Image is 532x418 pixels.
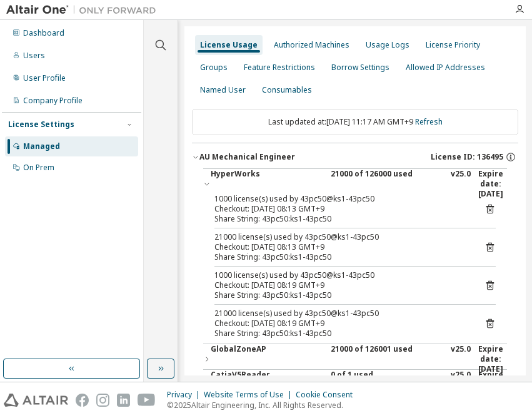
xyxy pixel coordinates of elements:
[211,370,323,400] div: CatiaV5Reader
[296,390,360,400] div: Cookie Consent
[23,163,54,173] div: On Prem
[192,143,518,171] button: AU Mechanical EngineerLicense ID: 136495
[6,4,163,16] img: Altair One
[274,40,349,50] div: Authorized Machines
[76,394,89,407] img: facebook.svg
[23,96,83,106] div: Company Profile
[244,63,315,73] div: Feature Restrictions
[167,390,204,400] div: Privacy
[366,40,409,50] div: Usage Logs
[214,204,466,214] div: Checkout: [DATE] 08:13 GMT+9
[203,169,507,199] button: HyperWorks21000 of 126000 usedv25.0Expire date:[DATE]
[451,344,471,374] div: v25.0
[138,394,156,407] img: youtube.svg
[211,370,507,400] button: CatiaV5Reader0 of 1 usedv25.0Expire date:[DATE]
[478,169,507,199] div: Expire date: [DATE]
[451,169,471,199] div: v25.0
[4,394,68,407] img: altair_logo.svg
[200,63,228,73] div: Groups
[8,120,74,130] div: License Settings
[23,28,64,38] div: Dashboard
[117,394,130,407] img: linkedin.svg
[23,141,60,151] div: Managed
[451,370,471,400] div: v25.0
[431,152,503,162] span: License ID: 136495
[331,344,443,374] div: 21000 of 126001 used
[214,242,466,252] div: Checkout: [DATE] 08:13 GMT+9
[214,194,466,204] div: 1000 license(s) used by 43pc50@ks1-43pc50
[214,214,466,224] div: Share String: 43pc50:ks1-43pc50
[200,85,246,95] div: Named User
[23,73,66,83] div: User Profile
[211,169,323,199] div: HyperWorks
[214,270,466,280] div: 1000 license(s) used by 43pc50@ks1-43pc50
[200,40,258,50] div: License Usage
[214,232,466,242] div: 21000 license(s) used by 43pc50@ks1-43pc50
[331,169,443,199] div: 21000 of 126000 used
[262,85,312,95] div: Consumables
[211,344,323,374] div: GlobalZoneAP
[214,319,466,329] div: Checkout: [DATE] 08:19 GMT+9
[214,280,466,290] div: Checkout: [DATE] 08:19 GMT+9
[167,400,360,410] p: © 2025 Altair Engineering, Inc. All Rights Reserved.
[478,344,507,374] div: Expire date: [DATE]
[192,109,518,135] div: Last updated at: [DATE] 11:17 AM GMT+9
[214,329,466,339] div: Share String: 43pc50:ks1-43pc50
[23,51,45,61] div: Users
[214,308,466,319] div: 21000 license(s) used by 43pc50@ks1-43pc50
[478,370,507,400] div: Expire date: [DATE]
[426,40,480,50] div: License Priority
[96,394,109,407] img: instagram.svg
[415,116,443,127] a: Refresh
[199,152,295,162] div: AU Mechanical Engineer
[204,390,296,400] div: Website Terms of Use
[214,290,466,300] div: Share String: 43pc50:ks1-43pc50
[331,63,389,73] div: Borrow Settings
[406,63,485,73] div: Allowed IP Addresses
[331,370,443,400] div: 0 of 1 used
[203,344,507,374] button: GlobalZoneAP21000 of 126001 usedv25.0Expire date:[DATE]
[214,252,466,262] div: Share String: 43pc50:ks1-43pc50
